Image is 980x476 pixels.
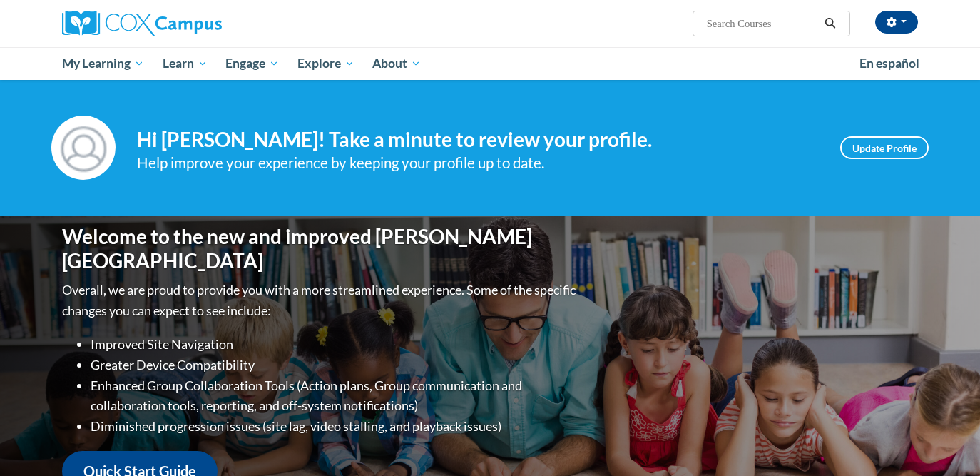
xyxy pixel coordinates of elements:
li: Enhanced Group Collaboration Tools (Action plans, Group communication and collaboration tools, re... [91,375,579,417]
input: Search Courses [705,15,820,32]
a: Engage [216,47,288,80]
li: Diminished progression issues (site lag, video stalling, and playback issues) [91,416,579,437]
a: Update Profile [840,136,929,159]
img: Cox Campus [62,11,222,36]
div: Main menu [41,47,939,80]
span: About [372,55,421,72]
li: Greater Device Compatibility [91,355,579,375]
iframe: Button to launch messaging window [923,419,969,465]
img: Profile Image [51,116,116,180]
span: Explore [297,55,354,72]
span: Learn [163,55,208,72]
button: Account Settings [875,11,918,34]
h4: Hi [PERSON_NAME]! Take a minute to review your profile. [137,128,819,152]
a: Explore [288,47,364,80]
a: About [364,47,431,80]
li: Improved Site Navigation [91,334,579,355]
a: My Learning [53,47,153,80]
button: Search [820,15,841,32]
a: Learn [153,47,217,80]
p: Overall, we are proud to provide you with a more streamlined experience. Some of the specific cha... [62,280,579,321]
a: Cox Campus [62,11,333,36]
span: My Learning [62,55,144,72]
a: En español [850,49,929,79]
div: Help improve your experience by keeping your profile up to date. [137,151,819,175]
span: Engage [225,55,279,72]
h1: Welcome to the new and improved [PERSON_NAME][GEOGRAPHIC_DATA] [62,225,579,273]
span: En español [859,56,919,71]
